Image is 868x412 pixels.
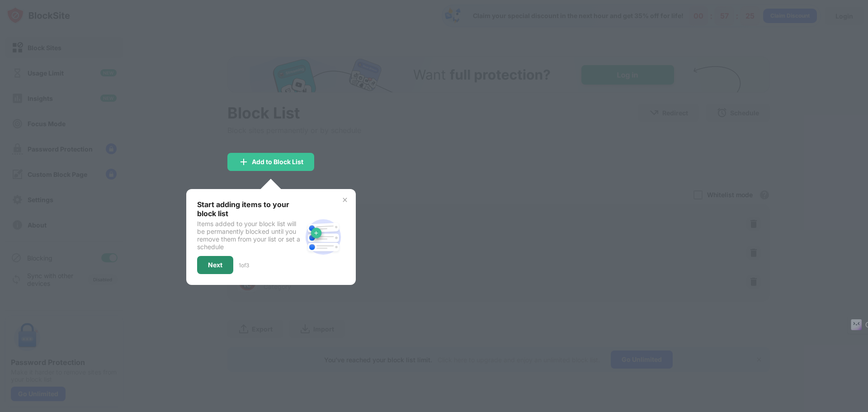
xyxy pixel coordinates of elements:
img: block-site.svg [302,215,345,259]
img: x-button.svg [341,196,349,204]
div: Add to Block List [252,158,303,166]
div: Next [208,261,222,269]
div: Items added to your block list will be permanently blocked until you remove them from your list o... [197,220,302,251]
div: 1 of 3 [239,262,249,269]
div: Start adding items to your block list [197,200,302,218]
